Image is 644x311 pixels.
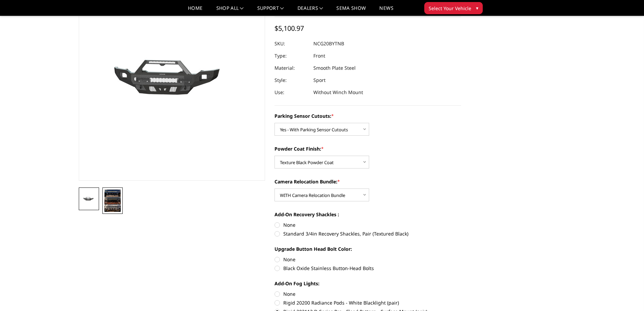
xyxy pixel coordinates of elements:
[216,6,244,16] a: shop all
[313,38,344,50] dd: NCG20BYTNB
[275,50,308,62] dt: Type:
[424,2,483,14] button: Select Your Vehicle
[81,195,97,203] img: 2020-2023 GMC 2500-3500 - Freedom Series - Sport Front Bumper (non-winch)
[275,280,461,287] label: Add-On Fog Lights:
[275,245,461,252] label: Upgrade Button Head Bolt Color:
[275,299,461,306] label: Rigid 20200 Radiance Pods - White Blacklight (pair)
[275,290,461,297] label: None
[429,5,471,12] span: Select Your Vehicle
[476,4,478,12] span: ▾
[275,256,461,263] label: None
[297,6,323,16] a: Dealers
[275,221,461,228] label: None
[275,178,461,185] label: Camera Relocation Bundle:
[379,6,393,16] a: News
[275,112,461,119] label: Parking Sensor Cutouts:
[275,230,461,237] label: Standard 3/4in Recovery Shackles, Pair (Textured Black)
[275,86,308,98] dt: Use:
[336,6,366,16] a: SEMA Show
[313,62,356,74] dd: Smooth Plate Steel
[313,74,326,86] dd: Sport
[275,265,461,272] label: Black Oxide Stainless Button-Head Bolts
[275,38,308,50] dt: SKU:
[610,279,644,311] iframe: Chat Widget
[104,190,121,212] img: 2020-2023 GMC 2500-3500 - Freedom Series - Sport Front Bumper (non-winch)
[275,24,304,33] span: $5,100.97
[275,145,461,152] label: Powder Coat Finish:
[313,50,325,62] dd: Front
[275,62,308,74] dt: Material:
[275,211,461,218] label: Add-On Recovery Shackles :
[188,6,202,16] a: Home
[275,74,308,86] dt: Style:
[257,6,284,16] a: Support
[313,86,363,98] dd: Without Winch Mount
